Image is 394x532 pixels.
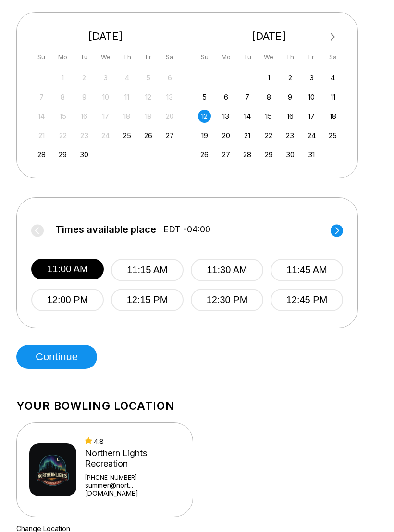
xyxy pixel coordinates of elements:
[78,71,91,84] div: Not available Tuesday, September 2nd, 2025
[241,110,254,123] div: Choose Tuesday, October 14th, 2025
[29,443,76,496] img: Northern Lights Recreation
[111,259,184,281] button: 11:15 AM
[283,110,296,123] div: Choose Thursday, October 16th, 2025
[31,289,104,311] button: 12:00 PM
[56,148,69,161] div: Choose Monday, September 29th, 2025
[283,90,296,103] div: Choose Thursday, October 9th, 2025
[325,29,341,45] button: Next Month
[220,51,233,63] div: Mo
[163,90,176,103] div: Not available Saturday, September 13th, 2025
[35,110,48,123] div: Not available Sunday, September 14th, 2025
[142,71,155,84] div: Not available Friday, September 5th, 2025
[198,148,211,161] div: Choose Sunday, October 26th, 2025
[56,71,69,84] div: Not available Monday, September 1st, 2025
[85,474,180,481] div: [PHONE_NUMBER]
[31,30,180,43] div: [DATE]
[111,289,184,311] button: 12:15 PM
[31,259,104,279] button: 11:00 AM
[241,51,254,63] div: Tu
[305,71,318,84] div: Choose Friday, October 3rd, 2025
[142,110,155,123] div: Not available Friday, September 19th, 2025
[262,129,275,142] div: Choose Wednesday, October 22nd, 2025
[142,90,155,103] div: Not available Friday, September 12th, 2025
[271,289,343,311] button: 12:45 PM
[56,129,69,142] div: Not available Monday, September 22nd, 2025
[99,110,112,123] div: Not available Wednesday, September 17th, 2025
[35,90,48,103] div: Not available Sunday, September 7th, 2025
[262,148,275,161] div: Choose Wednesday, October 29th, 2025
[121,90,134,103] div: Not available Thursday, September 11th, 2025
[195,30,344,43] div: [DATE]
[283,148,296,161] div: Choose Thursday, October 30th, 2025
[305,90,318,103] div: Choose Friday, October 10th, 2025
[121,51,134,63] div: Th
[56,110,69,123] div: Not available Monday, September 15th, 2025
[326,129,339,142] div: Choose Saturday, October 25th, 2025
[191,289,263,311] button: 12:30 PM
[198,51,211,63] div: Su
[121,71,134,84] div: Not available Thursday, September 4th, 2025
[220,129,233,142] div: Choose Monday, October 20th, 2025
[326,90,339,103] div: Choose Saturday, October 11th, 2025
[220,148,233,161] div: Choose Monday, October 27th, 2025
[99,90,112,103] div: Not available Wednesday, September 10th, 2025
[55,224,156,235] span: Times available place
[99,71,112,84] div: Not available Wednesday, September 3rd, 2025
[142,129,155,142] div: Choose Friday, September 26th, 2025
[121,110,134,123] div: Not available Thursday, September 18th, 2025
[262,71,275,84] div: Choose Wednesday, October 1st, 2025
[35,51,48,63] div: Su
[305,148,318,161] div: Choose Friday, October 31st, 2025
[85,437,180,445] div: 4.8
[85,448,180,469] div: Northern Lights Recreation
[241,148,254,161] div: Choose Tuesday, October 28th, 2025
[271,259,343,281] button: 11:45 AM
[262,110,275,123] div: Choose Wednesday, October 15th, 2025
[16,399,378,413] h1: Your bowling location
[305,51,318,63] div: Fr
[85,481,180,497] a: summer@nort...[DOMAIN_NAME]
[283,51,296,63] div: Th
[262,90,275,103] div: Choose Wednesday, October 8th, 2025
[78,51,91,63] div: Tu
[78,90,91,103] div: Not available Tuesday, September 9th, 2025
[283,129,296,142] div: Choose Thursday, October 23rd, 2025
[305,110,318,123] div: Choose Friday, October 17th, 2025
[78,129,91,142] div: Not available Tuesday, September 23rd, 2025
[198,90,211,103] div: Choose Sunday, October 5th, 2025
[99,129,112,142] div: Not available Wednesday, September 24th, 2025
[326,71,339,84] div: Choose Saturday, October 4th, 2025
[197,70,341,161] div: month 2025-10
[198,110,211,123] div: Choose Sunday, October 12th, 2025
[262,51,275,63] div: We
[78,110,91,123] div: Not available Tuesday, September 16th, 2025
[241,90,254,103] div: Choose Tuesday, October 7th, 2025
[35,148,48,161] div: Choose Sunday, September 28th, 2025
[305,129,318,142] div: Choose Friday, October 24th, 2025
[163,224,210,235] span: EDT -04:00
[142,51,155,63] div: Fr
[34,70,178,161] div: month 2025-09
[35,129,48,142] div: Not available Sunday, September 21st, 2025
[163,110,176,123] div: Not available Saturday, September 20th, 2025
[241,129,254,142] div: Choose Tuesday, October 21st, 2025
[191,259,263,281] button: 11:30 AM
[163,129,176,142] div: Choose Saturday, September 27th, 2025
[220,90,233,103] div: Choose Monday, October 6th, 2025
[56,90,69,103] div: Not available Monday, September 8th, 2025
[99,51,112,63] div: We
[326,110,339,123] div: Choose Saturday, October 18th, 2025
[163,71,176,84] div: Not available Saturday, September 6th, 2025
[56,51,69,63] div: Mo
[326,51,339,63] div: Sa
[220,110,233,123] div: Choose Monday, October 13th, 2025
[283,71,296,84] div: Choose Thursday, October 2nd, 2025
[78,148,91,161] div: Choose Tuesday, September 30th, 2025
[198,129,211,142] div: Choose Sunday, October 19th, 2025
[16,345,97,369] button: Continue
[163,51,176,63] div: Sa
[121,129,134,142] div: Choose Thursday, September 25th, 2025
